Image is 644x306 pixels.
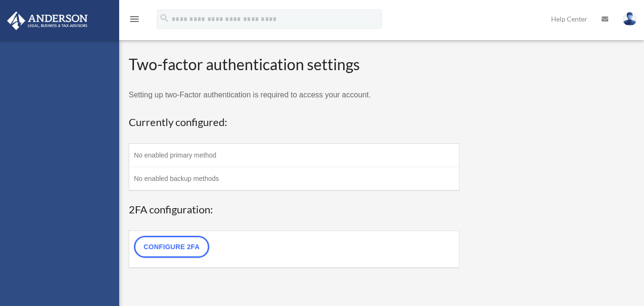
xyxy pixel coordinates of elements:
td: No enabled backup methods [129,167,460,191]
h2: Two-factor authentication settings [129,54,460,75]
a: menu [129,17,140,25]
td: No enabled primary method [129,144,460,167]
i: menu [129,13,140,25]
img: Anderson Advisors Platinum Portal [4,11,91,30]
p: Setting up two-Factor authentication is required to access your account. [129,88,460,102]
h3: 2FA configuration: [129,202,460,217]
i: search [159,13,170,23]
a: Configure 2FA [134,236,209,258]
h3: Currently configured: [129,115,460,130]
img: User Pic [623,12,637,26]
